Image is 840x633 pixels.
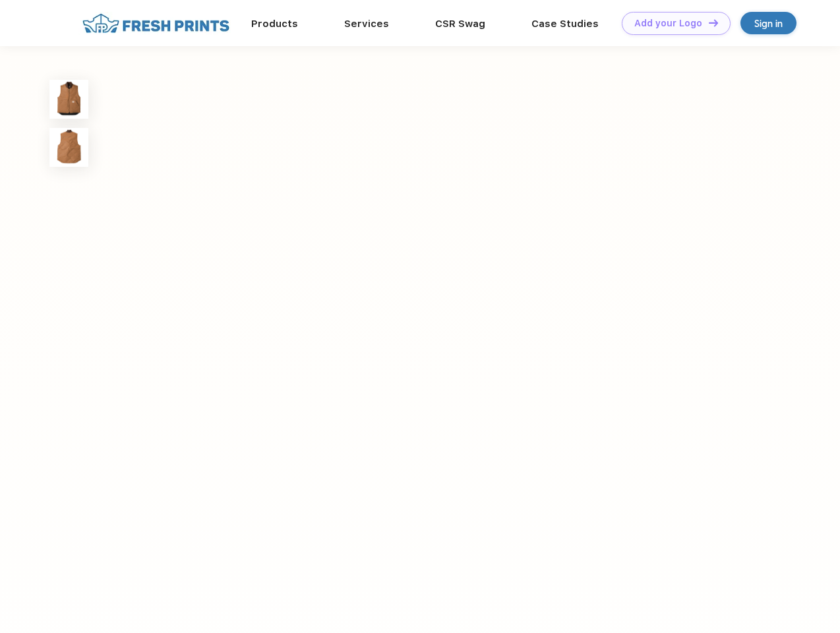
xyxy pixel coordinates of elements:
[740,12,796,34] a: Sign in
[49,128,88,167] img: func=resize&h=100
[251,18,298,30] a: Products
[754,16,783,31] div: Sign in
[49,80,88,119] img: func=resize&h=100
[78,12,233,35] img: fo%20logo%202.webp
[709,19,718,26] img: DT
[634,18,702,29] div: Add your Logo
